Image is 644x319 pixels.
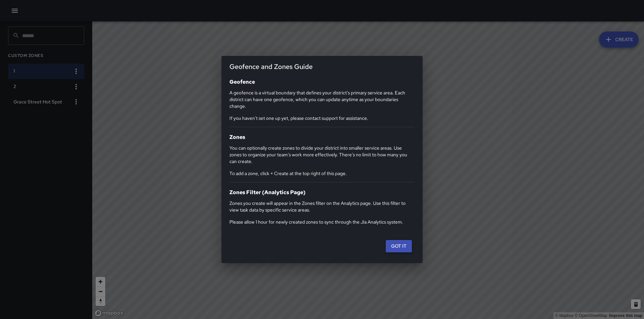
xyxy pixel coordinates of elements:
[386,240,412,252] button: Got it
[229,188,415,197] h6: Zones Filter (Analytics Page)
[229,77,415,87] h6: Geofence
[229,200,415,213] p: Zones you create will appear in the Zones filter on the Analytics page. Use this filter to view t...
[229,89,415,109] p: A geofence is a virtual boundary that defines your district's primary service area. Each district...
[229,115,415,122] p: If you haven't set one up yet, please contact support for assistance.
[229,133,415,142] h6: Zones
[229,219,415,225] p: Please allow 1 hour for newly created zones to sync through the Jia Analytics system.
[229,145,415,165] p: You can optionally create zones to divide your district into smaller service areas. Use zones to ...
[229,170,415,177] p: To add a zone, click + Create at the top right of this page.
[221,56,423,77] h2: Geofence and Zones Guide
